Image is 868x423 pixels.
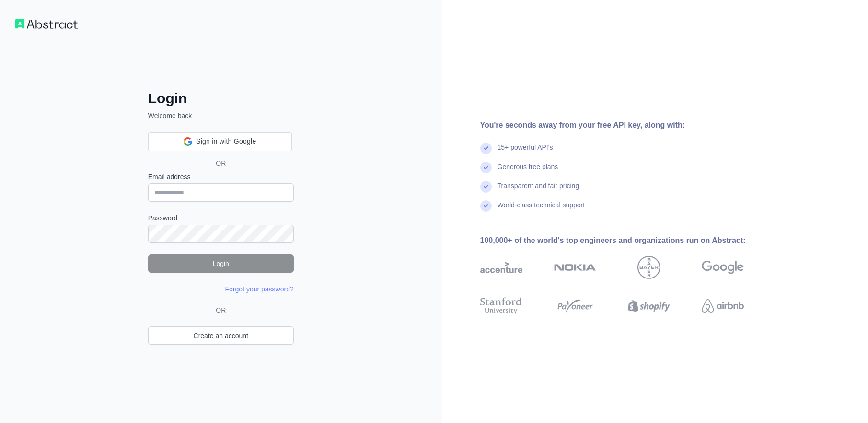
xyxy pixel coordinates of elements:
[15,19,78,29] img: Workflow
[498,143,553,162] div: 15+ powerful API's
[148,254,294,273] button: Login
[148,111,294,121] p: Welcome back
[148,132,292,151] div: Sign in with Google
[480,256,522,279] img: accenture
[148,172,294,181] label: Email address
[554,295,596,316] img: payoneer
[480,162,492,173] img: check mark
[498,200,585,219] div: World-class technical support
[148,326,294,345] a: Create an account
[480,235,775,246] div: 100,000+ of the world's top engineers and organizations run on Abstract:
[196,136,256,146] span: Sign in with Google
[225,285,294,293] a: Forgot your password?
[702,295,744,316] img: airbnb
[554,256,596,279] img: nokia
[480,143,492,154] img: check mark
[212,305,230,315] span: OR
[628,295,670,316] img: shopify
[480,295,522,316] img: stanford university
[637,256,660,279] img: bayer
[208,158,233,168] span: OR
[702,256,744,279] img: google
[498,162,558,181] div: Generous free plans
[498,181,579,200] div: Transparent and fair pricing
[148,213,294,223] label: Password
[480,200,492,212] img: check mark
[480,181,492,193] img: check mark
[480,120,775,131] div: You're seconds away from your free API key, along with:
[148,90,294,107] h2: Login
